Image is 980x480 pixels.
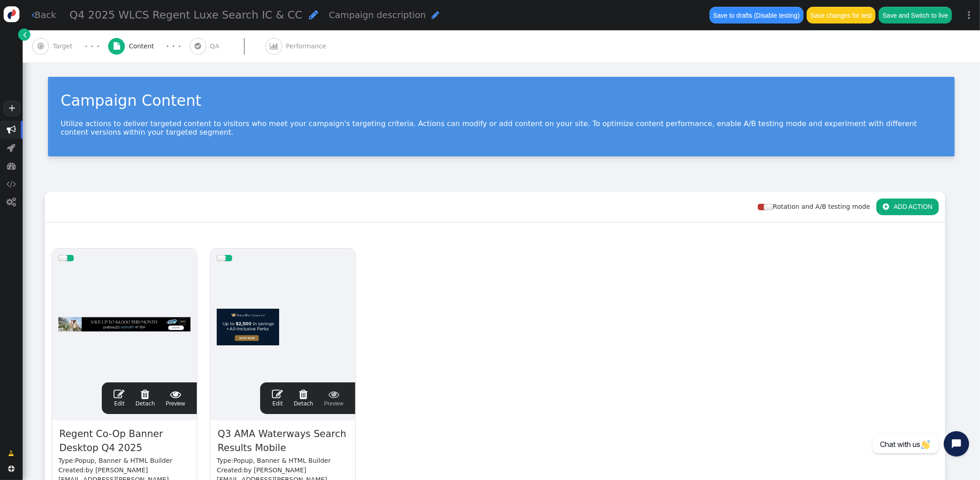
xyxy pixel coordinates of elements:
span:  [272,389,283,400]
span: Preview [324,389,343,408]
span:  [324,389,343,400]
span: Detach [294,389,313,407]
a: Detach [135,389,155,408]
div: Campaign Content [61,89,942,112]
a:  Content · · · [108,30,190,62]
span: Target [53,42,76,51]
button: Save changes for test [807,7,875,23]
a:  QA [190,30,266,62]
a:  [2,445,21,461]
a: + [4,101,20,116]
a:  [18,28,30,41]
span:  [270,42,278,50]
span:  [432,10,439,19]
div: · · · [85,40,100,52]
span:  [8,466,14,472]
span:  [38,42,44,50]
span:  [7,198,16,207]
div: Rotation and A/B testing mode [758,202,876,212]
span:  [9,449,14,458]
a: ⋮ [958,2,980,28]
span: Campaign description [329,10,426,20]
span:  [294,389,313,400]
span:  [114,389,124,400]
span: Preview [166,389,185,408]
img: logo-icon.svg [4,6,19,22]
span:  [24,30,27,39]
span:  [7,143,16,152]
a:  Performance [266,30,347,62]
span: QA [210,42,223,51]
div: Type: [58,456,190,466]
span: Popup, Banner & HTML Builder [233,457,331,464]
span:  [135,389,155,400]
button: Save to drafts (Disable testing) [709,7,804,23]
span:  [32,10,35,19]
span:  [7,161,16,170]
span: Q3 AMA Waterways Search Results Mobile [217,427,349,456]
span:  [309,9,318,20]
a:  Target · · · [32,30,108,62]
a: Edit [114,389,124,408]
span: Detach [135,389,155,407]
div: · · · [166,40,181,52]
a: Edit [272,389,283,408]
span: Performance [286,42,330,51]
a: Preview [166,389,185,408]
span:  [114,42,120,50]
button: Save and Switch to live [879,7,952,23]
span:  [166,389,185,400]
span: Q4 2025 WLCS Regent Luxe Search IC & CC [70,9,303,21]
div: Type: [217,456,349,466]
span:  [195,42,201,50]
a: Back [32,9,57,22]
a: Detach [294,389,313,408]
span: Popup, Banner & HTML Builder [75,457,172,464]
span:  [883,203,889,210]
span: Regent Co-Op Banner Desktop Q4 2025 [58,427,190,456]
a: Preview [324,389,343,408]
span:  [7,179,16,188]
span: Content [129,42,158,51]
p: Utilize actions to deliver targeted content to visitors who meet your campaign's targeting criter... [61,119,942,136]
span:  [7,125,16,134]
button: ADD ACTION [876,198,939,215]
